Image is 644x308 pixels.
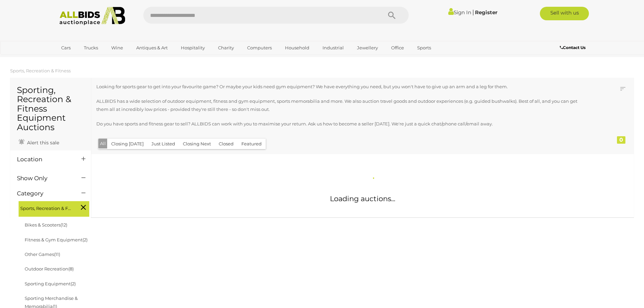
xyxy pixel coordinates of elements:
[17,190,71,197] h4: Category
[214,42,238,53] a: Charity
[243,42,276,53] a: Computers
[17,86,84,132] h1: Sporting, Recreation & Fitness Equipment Auctions
[96,83,579,91] p: Looking for sports gear to get into your favourite game? Or maybe your kids need gym equipment? W...
[68,266,74,271] span: (8)
[57,42,75,53] a: Cars
[107,42,127,53] a: Wine
[61,222,67,228] span: (12)
[17,156,71,163] h4: Location
[25,281,76,286] a: Sporting Equipment(2)
[475,9,497,16] a: Register
[25,222,67,228] a: Bikes & Scooters(12)
[71,281,76,286] span: (2)
[215,139,238,149] button: Closed
[79,42,102,53] a: Trucks
[20,203,71,212] span: Sports, Recreation & Fitness
[375,7,409,24] button: Search
[281,42,314,53] a: Household
[237,139,266,149] button: Featured
[96,120,579,128] p: Do you have sports and fitness gear to sell? ALLBIDS can work with you to maximise your return. A...
[25,266,74,271] a: Outdoor Recreation(8)
[560,44,587,51] a: Contact Us
[54,252,60,257] span: (11)
[25,140,59,146] span: Alert this sale
[179,139,215,149] button: Closing Next
[98,139,108,148] button: All
[25,237,88,242] a: Fitness & Gym Equipment(2)
[387,42,408,53] a: Office
[82,237,88,242] span: (2)
[147,139,179,149] button: Just Listed
[17,137,61,147] a: Alert this sale
[318,42,348,53] a: Industrial
[176,42,209,53] a: Hospitality
[10,68,71,73] a: Sports, Recreation & Fitness
[413,42,435,53] a: Sports
[96,97,579,113] p: ALLBIDS has a wide selection of outdoor equipment, fitness and gym equipment, sports memorabilia ...
[107,139,148,149] button: Closing [DATE]
[560,45,586,50] b: Contact Us
[57,53,114,65] a: [GEOGRAPHIC_DATA]
[353,42,382,53] a: Jewellery
[330,194,395,203] span: Loading auctions...
[472,8,474,16] span: |
[448,9,471,16] a: Sign In
[25,252,60,257] a: Other Games(11)
[540,7,589,20] a: Sell with us
[132,42,172,53] a: Antiques & Art
[17,175,71,182] h4: Show Only
[617,136,625,144] div: 0
[56,7,129,25] img: Allbids.com.au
